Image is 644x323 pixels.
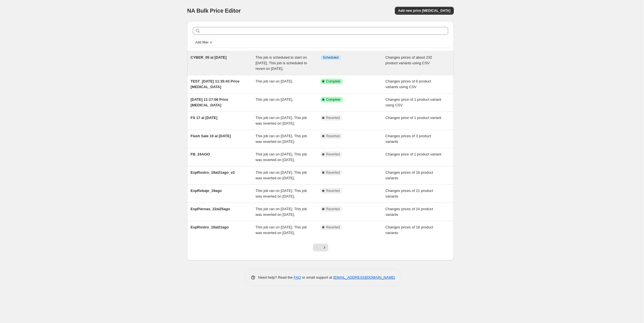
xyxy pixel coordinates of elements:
[386,134,431,144] span: Changes prices of 3 product variants
[256,152,307,162] span: This job ran on [DATE]. This job was reverted on [DATE].
[191,170,235,175] span: EspRostro_19al21ago_v2
[386,116,441,120] span: Changes price of 1 product variant
[386,170,433,180] span: Changes prices of 18 product variants
[326,225,340,230] span: Reverted
[191,79,240,89] span: TEST_[DATE] 11:35:43 Price [MEDICAL_DATA]
[193,39,215,46] button: Add filter
[398,8,450,13] span: Add new price [MEDICAL_DATA]
[386,207,433,217] span: Changes prices of 14 product variants
[256,189,307,198] span: This job ran on [DATE]. This job was reverted on [DATE].
[333,275,395,280] a: [EMAIL_ADDRESS][DOMAIN_NAME]
[191,152,210,156] span: FB_24AGO
[256,116,307,125] span: This job ran on [DATE]. This job was reverted on [DATE].
[326,152,340,157] span: Reverted
[386,189,433,198] span: Changes prices of 21 product variants
[191,134,231,138] span: Flash Sale 10 al [DATE]
[326,207,340,211] span: Reverted
[191,225,229,229] span: EspRostro_19al21ago
[386,225,433,235] span: Changes prices of 18 product variants
[323,55,339,60] span: Scheduled
[326,97,340,102] span: Complete
[191,189,222,193] span: EspRebaje_19ago
[386,55,432,65] span: Changes prices of about 232 product variants using CSV
[320,244,328,251] button: Next
[187,8,241,14] span: NA Bulk Price Editor
[386,79,431,89] span: Changes prices of 6 product variants using CSV
[256,97,293,102] span: This job ran on [DATE].
[195,40,208,45] span: Add filter
[256,225,307,235] span: This job ran on [DATE]. This job was reverted on [DATE].
[191,55,226,59] span: CYBER_05 al [DATE]
[313,244,328,251] nav: Pagination
[395,7,454,15] button: Add new price [MEDICAL_DATA]
[191,97,228,107] span: [DATE] 11:17:06 Price [MEDICAL_DATA]
[326,116,340,120] span: Reverted
[256,207,307,217] span: This job ran on [DATE]. This job was reverted on [DATE].
[386,97,441,107] span: Changes price of 1 product variant using CSV
[256,79,293,83] span: This job ran on [DATE].
[326,79,340,84] span: Complete
[326,189,340,193] span: Reverted
[386,152,441,156] span: Changes price of 1 product variant
[256,55,307,71] span: This job is scheduled to start on [DATE]. This job is scheduled to revert on [DATE].
[326,134,340,138] span: Reverted
[326,170,340,175] span: Reverted
[191,207,230,211] span: EspPiernas_22al25ago
[256,134,307,144] span: This job ran on [DATE]. This job was reverted on [DATE].
[256,170,307,180] span: This job ran on [DATE]. This job was reverted on [DATE].
[301,275,333,280] span: or email support at
[191,116,217,120] span: FS 17 al [DATE]
[294,275,301,280] a: FAQ
[258,275,294,280] span: Need help? Read the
